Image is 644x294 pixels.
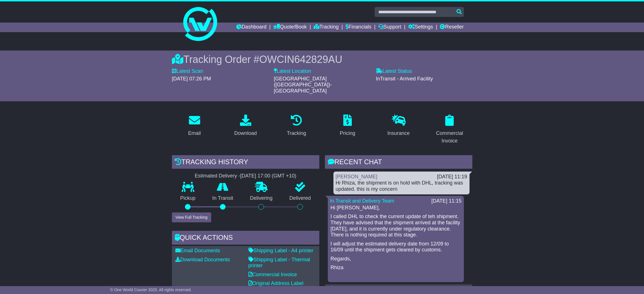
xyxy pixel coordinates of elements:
[376,76,433,82] span: InTransit - Arrived Facility
[437,174,467,180] div: [DATE] 11:19
[274,68,311,74] label: Latest Location
[314,23,339,32] a: Tracking
[175,248,220,253] a: Email Documents
[427,113,472,147] a: Commercial Invoice
[184,113,204,139] a: Email
[408,23,433,32] a: Settings
[387,130,410,137] div: Insurance
[248,272,297,277] a: Commercial Invoice
[172,76,211,82] span: [DATE] 07:26 PM
[240,173,296,179] div: [DATE] 17:00 (GMT +10)
[331,214,461,238] p: I called DHL to check the current update of teh shipment. They have advised that the shipment arr...
[175,257,230,262] a: Download Documents
[331,265,461,271] p: Rhiza
[330,198,394,204] a: In Transit and Delivery Team
[384,113,413,139] a: Insurance
[273,23,307,32] a: Quote/Book
[376,68,412,74] label: Latest Status
[248,280,304,286] a: Original Address Label
[281,195,319,201] p: Delivered
[234,130,257,137] div: Download
[172,53,472,65] div: Tracking Order #
[336,180,467,192] div: Hi Rhiza, the shipment is on hold with DHL, tracking was updated. this is my concern
[204,195,242,201] p: In Transit
[259,54,342,65] span: OWCIN642829AU
[346,23,371,32] a: Financials
[287,130,306,137] div: Tracking
[172,212,211,222] button: View Full Tracking
[248,248,313,253] a: Shipping Label - A4 printer
[325,155,472,170] div: RECENT CHAT
[331,256,461,262] p: Regards,
[274,76,332,94] span: [GEOGRAPHIC_DATA] ([GEOGRAPHIC_DATA])-[GEOGRAPHIC_DATA]
[283,113,310,139] a: Tracking
[431,130,469,145] div: Commercial Invoice
[110,288,192,292] span: © One World Courier 2025. All rights reserved.
[340,130,355,137] div: Pricing
[242,195,281,201] p: Delivering
[172,195,204,201] p: Pickup
[431,198,462,204] div: [DATE] 11:15
[378,23,401,32] a: Support
[236,23,267,32] a: Dashboard
[336,113,359,139] a: Pricing
[188,130,201,137] div: Email
[172,173,319,179] div: Estimated Delivery -
[172,155,319,170] div: Tracking history
[331,205,461,211] p: Hi [PERSON_NAME],
[172,231,319,246] div: Quick Actions
[230,113,260,139] a: Download
[336,174,377,179] a: [PERSON_NAME]
[172,68,203,74] label: Latest Scan
[440,23,464,32] a: Reseller
[248,257,310,269] a: Shipping Label - Thermal printer
[331,241,461,253] p: I will adjust the estimated delivery date from 12/09 to 16/09 until the shipment gets cleared by ...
